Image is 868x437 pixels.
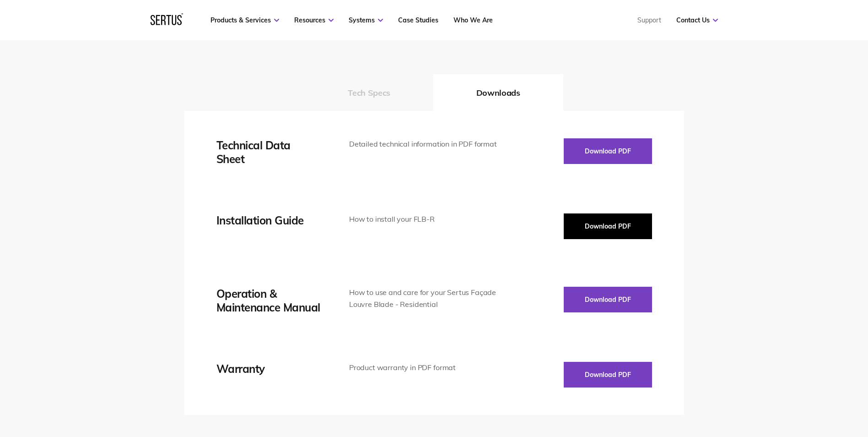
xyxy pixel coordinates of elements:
[398,16,438,24] a: Case Studies
[349,213,501,225] div: How to install your FLB-R
[564,362,652,388] button: Download PDF
[676,16,718,24] a: Contact Us
[349,287,501,310] div: How to use and care for your Sertus Façade Louvre Blade - Residential
[349,138,501,150] div: Detailed technical information in PDF format
[637,16,661,24] a: Support
[564,287,652,312] button: Download PDF
[564,213,652,239] button: Download PDF
[216,213,322,227] div: Installation Guide
[453,16,493,24] a: Who We Are
[349,16,383,24] a: Systems
[822,393,868,437] iframe: Chat Widget
[216,287,322,314] div: Operation & Maintenance Manual
[349,362,501,374] div: Product warranty in PDF format
[216,138,322,166] div: Technical Data Sheet
[305,74,433,111] button: Tech Specs
[564,138,652,164] button: Download PDF
[210,16,279,24] a: Products & Services
[294,16,334,24] a: Resources
[216,362,322,376] div: Warranty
